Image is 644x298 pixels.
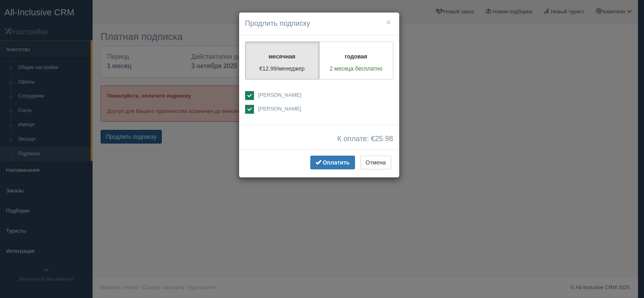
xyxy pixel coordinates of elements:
[323,159,350,166] span: Оплатить
[250,65,314,73] p: €12.99/менеджер
[310,156,355,169] button: Оплатить
[324,52,388,60] p: годовая
[360,156,391,169] button: Отмена
[258,92,301,98] span: [PERSON_NAME]
[337,135,393,143] span: К оплате: €
[250,52,314,60] p: месячная
[258,106,301,112] span: [PERSON_NAME]
[245,19,393,29] h4: Продлить подписку
[324,65,388,73] p: 2 месяца бесплатно
[375,135,393,143] span: 25.98
[386,18,391,26] button: ×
